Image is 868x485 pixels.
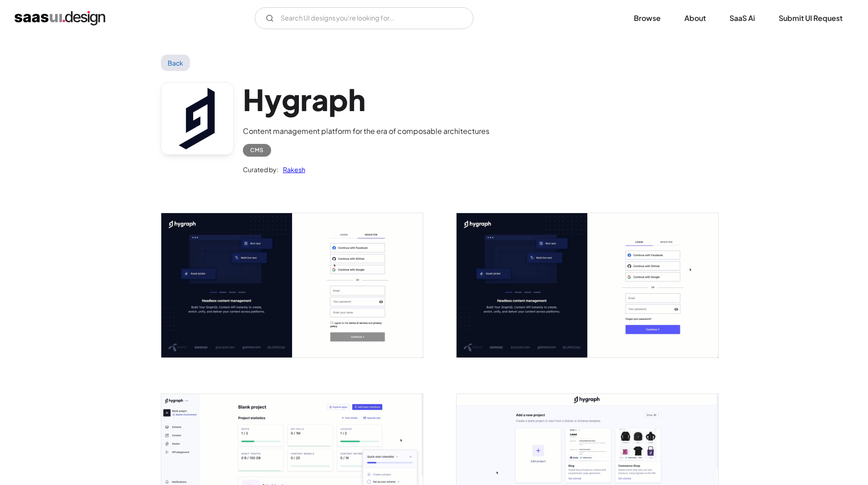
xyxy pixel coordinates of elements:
[278,164,305,175] a: Rakesh
[673,8,717,28] a: About
[243,82,489,117] h1: Hygraph
[243,126,489,137] div: Content management platform for the era of composable architectures
[623,8,672,28] a: Browse
[243,164,278,175] div: Curated by:
[768,8,853,28] a: Submit UI Request
[457,213,718,357] img: 6426e395cf7f897713996db2_Hygraph%20-%20Login.png
[457,213,718,357] a: open lightbox
[161,55,190,71] a: Back
[719,8,766,28] a: SaaS Ai
[255,7,473,29] form: Email Form
[161,213,423,357] img: 6426e396f97c793e65e0fd07_Hygraph%20-%20Register.png
[161,213,423,357] a: open lightbox
[250,145,264,156] div: CMS
[15,11,105,26] a: home
[255,7,473,29] input: Search UI designs you're looking for...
